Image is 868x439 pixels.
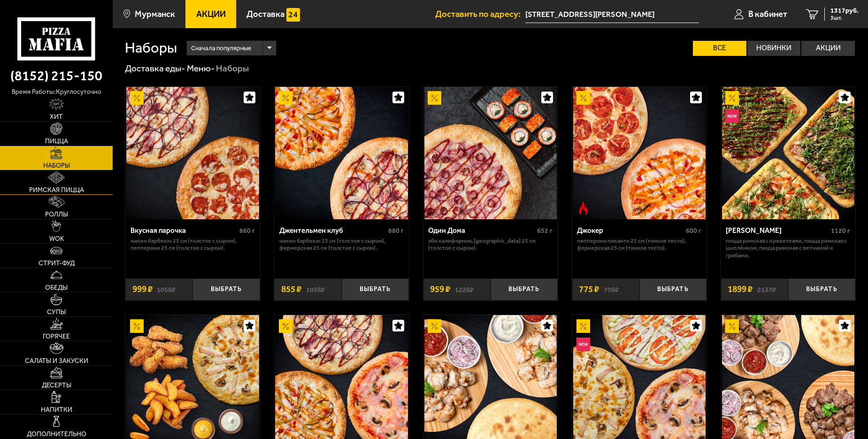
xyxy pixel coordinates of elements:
p: Пепперони Пиканто 25 см (тонкое тесто), Фермерская 25 см (тонкое тесто). [577,237,701,252]
div: Наборы [216,62,249,74]
span: 959 ₽ [430,285,450,293]
img: Акционный [428,91,441,105]
img: Новинка [725,109,739,123]
s: 798 ₽ [604,285,619,293]
div: [PERSON_NAME] [726,226,829,235]
img: Акционный [725,319,739,333]
p: Чикен Барбекю 25 см (толстое с сыром), Фермерская 25 см (толстое с сыром). [279,237,404,252]
s: 2137 ₽ [757,285,776,293]
span: В кабинет [748,10,787,18]
img: Острое блюдо [576,201,590,215]
input: Ваш адрес доставки [525,6,699,23]
span: Римская пицца [29,187,84,193]
span: Роллы [45,211,68,218]
span: 3 шт. [830,15,859,21]
span: Доставить по адресу: [435,10,525,18]
span: Стрит-фуд [38,260,75,267]
span: WOK [49,236,64,242]
img: Джокер [573,87,706,219]
span: Хит [50,114,63,120]
a: Доставка еды- [125,63,185,74]
span: 1899 ₽ [728,285,753,293]
button: Выбрать [192,278,260,300]
span: Обеды [45,285,68,291]
button: Выбрать [491,278,558,300]
span: 855 ₽ [281,285,301,293]
p: Эби Калифорния, [GEOGRAPHIC_DATA] 25 см (толстое с сыром). [428,237,553,252]
span: Десерты [42,382,71,389]
button: Выбрать [342,278,409,300]
img: Джентельмен клуб [275,87,407,219]
img: Акционный [279,91,292,105]
img: Акционный [130,91,144,105]
span: Пицца [45,138,68,145]
a: Меню- [187,63,215,74]
span: Акции [196,10,226,18]
a: АкционныйДжентельмен клуб [274,87,408,219]
a: АкционныйНовинкаМама Миа [721,87,855,219]
img: Акционный [130,319,144,333]
a: АкционныйОстрое блюдоДжокер [572,87,707,219]
h1: Наборы [125,41,177,55]
a: АкционныйВкусная парочка [125,87,260,219]
span: Салаты и закуски [25,358,88,364]
button: Выбрать [788,278,855,300]
img: Акционный [725,91,739,105]
span: Наборы [43,162,70,169]
img: Акционный [279,319,292,333]
a: АкционныйОдин Дома [423,87,558,219]
div: Один Дома [428,226,535,235]
label: Акции [801,41,855,55]
img: Мама Миа [722,87,854,219]
img: Один Дома [424,87,557,219]
span: улица Аскольдовцев, 25к4 [525,6,699,23]
label: Все [693,41,746,55]
span: 775 ₽ [579,285,599,293]
s: 1228 ₽ [455,285,474,293]
label: Новинки [747,41,801,55]
span: 1120 г [831,227,850,235]
div: Джентельмен клуб [279,226,386,235]
span: Мурманск [135,10,175,18]
span: Супы [47,309,66,316]
img: Новинка [576,338,590,351]
img: Акционный [576,91,590,105]
span: Дополнительно [27,431,86,438]
span: 652 г [537,227,553,235]
span: Горячее [43,333,70,340]
span: Доставка [246,10,284,18]
div: Вкусная парочка [131,226,237,235]
span: Сначала популярные [191,39,251,57]
img: 15daf4d41897b9f0e9f617042186c801.svg [286,8,300,22]
span: 1317 руб. [830,8,859,14]
span: 600 г [686,227,701,235]
p: Пицца Римская с креветками, Пицца Римская с цыплёнком, Пицца Римская с ветчиной и грибами. [726,237,850,259]
s: 1038 ₽ [306,285,325,293]
span: 860 г [239,227,255,235]
span: Напитки [41,407,72,413]
button: Выбрать [639,278,707,300]
img: Вкусная парочка [126,87,259,219]
img: Акционный [428,319,441,333]
p: Чикен Барбекю 25 см (толстое с сыром), Пепперони 25 см (толстое с сыром). [131,237,255,252]
div: Джокер [577,226,684,235]
span: 999 ₽ [132,285,153,293]
s: 1058 ₽ [157,285,176,293]
span: 880 г [388,227,404,235]
img: Акционный [576,319,590,333]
